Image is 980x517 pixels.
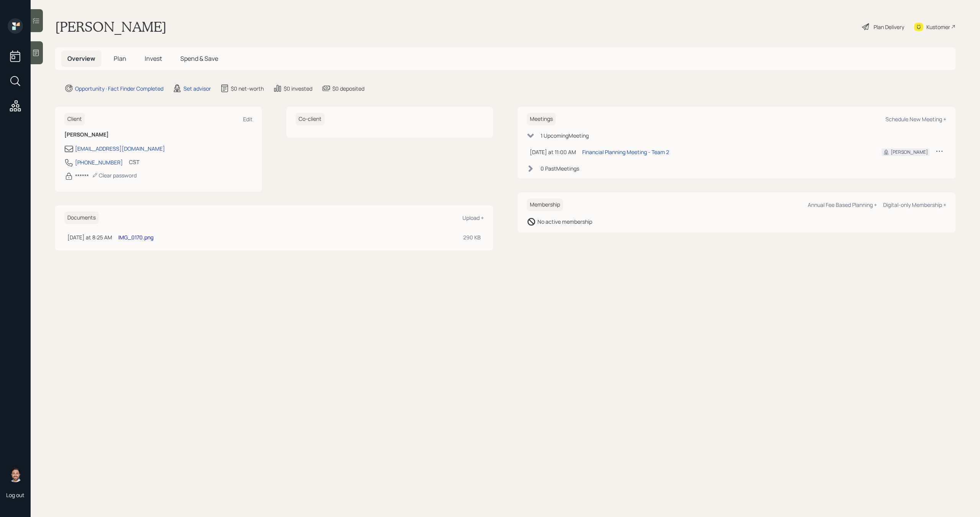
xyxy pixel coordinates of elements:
[180,54,218,63] span: Spend & Save
[926,23,950,31] div: Kustomer
[527,198,563,211] h6: Membership
[296,113,325,125] h6: Co-client
[883,201,946,208] div: Digital-only Membership +
[114,54,126,63] span: Plan
[541,164,579,172] div: 0 Past Meeting s
[243,115,253,123] div: Edit
[129,158,139,166] div: CST
[145,54,162,63] span: Invest
[6,491,24,499] div: Log out
[891,149,928,156] div: [PERSON_NAME]
[64,113,85,125] h6: Client
[75,145,165,153] div: [EMAIL_ADDRESS][DOMAIN_NAME]
[183,85,211,93] div: Set advisor
[67,233,112,241] div: [DATE] at 8:25 AM
[64,132,253,138] h6: [PERSON_NAME]
[64,211,99,224] h6: Documents
[231,85,264,93] div: $0 net-worth
[537,218,592,226] div: No active membership
[885,115,946,123] div: Schedule New Meeting +
[462,214,484,221] div: Upload +
[92,172,137,179] div: Clear password
[284,85,312,93] div: $0 invested
[527,113,556,125] h6: Meetings
[55,18,167,35] h1: [PERSON_NAME]
[530,148,576,156] div: [DATE] at 11:00 AM
[808,201,877,208] div: Annual Fee Based Planning +
[463,233,481,241] div: 290 KB
[874,23,904,31] div: Plan Delivery
[8,467,23,482] img: michael-russo-headshot.png
[541,132,589,140] div: 1 Upcoming Meeting
[332,85,364,93] div: $0 deposited
[67,54,95,63] span: Overview
[75,158,123,166] div: [PHONE_NUMBER]
[75,85,163,93] div: Opportunity · Fact Finder Completed
[582,148,669,156] div: Financial Planning Meeting - Team 2
[118,234,154,241] a: IMG_0170.png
